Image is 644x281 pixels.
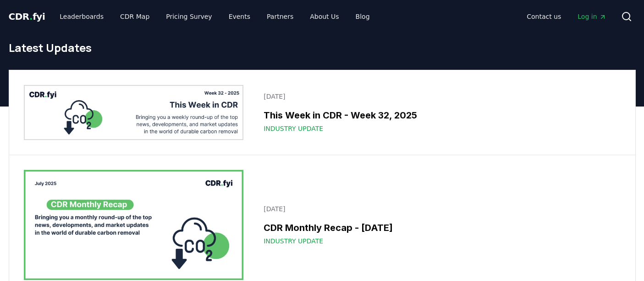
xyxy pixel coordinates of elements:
[519,8,613,25] nav: Main
[9,40,636,55] h1: Latest Updates
[29,11,33,22] span: .
[52,8,377,25] nav: Main
[264,221,615,235] h3: CDR Monthly Recap - [DATE]
[570,8,613,25] a: Log in
[264,236,323,246] span: Industry Update
[303,8,346,25] a: About Us
[24,170,244,280] img: CDR Monthly Recap - July 2025 blog post image
[113,8,157,25] a: CDR Map
[348,8,377,25] a: Blog
[258,199,620,251] a: [DATE]CDR Monthly Recap - [DATE]Industry Update
[9,10,45,23] a: CDR.fyi
[24,85,244,140] img: This Week in CDR - Week 32, 2025 blog post image
[159,8,219,25] a: Pricing Survey
[264,204,615,214] p: [DATE]
[259,8,301,25] a: Partners
[264,108,615,122] h3: This Week in CDR - Week 32, 2025
[221,8,258,25] a: Events
[264,124,323,133] span: Industry Update
[9,11,45,22] span: CDR fyi
[578,12,606,21] span: Log in
[52,8,111,25] a: Leaderboards
[264,92,615,101] p: [DATE]
[519,8,568,25] a: Contact us
[258,86,620,139] a: [DATE]This Week in CDR - Week 32, 2025Industry Update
